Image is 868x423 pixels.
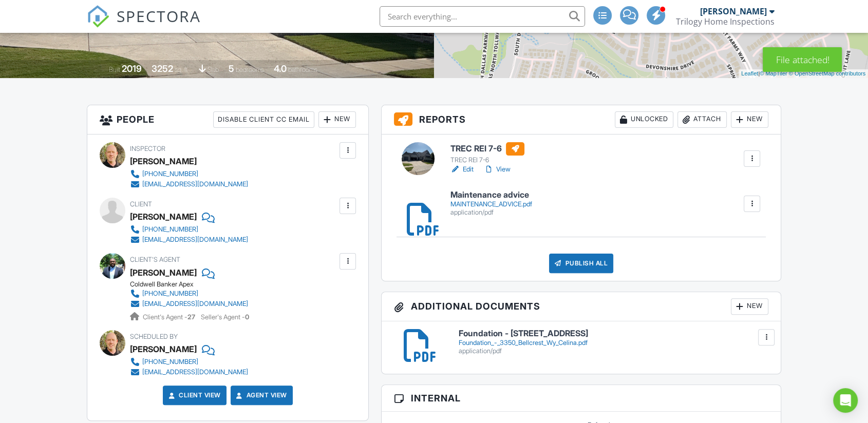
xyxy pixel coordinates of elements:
a: Foundation - [STREET_ADDRESS] Foundation_-_3350_Bellcrest_Wy_Celina.pdf application/pdf [459,329,768,355]
a: [PHONE_NUMBER] [130,224,248,235]
div: Unlocked [615,111,673,128]
a: Maintenance advice MAINTENANCE_ADVICE.pdf application/pdf [450,190,532,217]
strong: 0 [245,313,249,321]
span: Built [109,66,120,73]
a: [PHONE_NUMBER] [130,289,248,299]
div: | [739,69,868,78]
div: TREC REI 7-6 [450,156,524,164]
div: [PHONE_NUMBER] [142,225,198,234]
a: [PHONE_NUMBER] [130,357,248,367]
input: Search everything... [380,6,585,27]
a: View [484,164,511,175]
span: Inspector [130,145,165,152]
div: Disable Client CC Email [213,111,314,128]
h6: TREC REI 7-6 [450,142,524,156]
a: [PERSON_NAME] [130,265,197,280]
div: MAINTENANCE_ADVICE.pdf [450,200,532,208]
h3: Additional Documents [382,292,781,321]
span: Client's Agent - [143,313,197,321]
div: [EMAIL_ADDRESS][DOMAIN_NAME] [142,368,248,376]
div: [PERSON_NAME] [700,6,767,16]
h3: People [87,105,368,134]
span: Scheduled By [130,333,178,340]
a: [EMAIL_ADDRESS][DOMAIN_NAME] [130,299,248,309]
div: New [731,298,768,315]
a: Client View [166,390,221,400]
span: Client's Agent [130,256,180,263]
div: 2019 [122,63,142,74]
div: Attach [677,111,727,128]
div: application/pdf [459,347,768,355]
div: 3252 [152,63,173,74]
div: Trilogy Home Inspections [676,16,775,27]
div: [PERSON_NAME] [130,341,197,357]
div: File attached! [763,47,842,72]
a: Agent View [234,390,287,400]
img: The Best Home Inspection Software - Spectora [87,5,109,28]
div: New [318,111,356,128]
span: bedrooms [236,66,264,73]
span: sq. ft. [175,66,189,73]
div: 5 [229,63,234,74]
a: © OpenStreetMap contributors [789,70,865,76]
div: New [731,111,768,128]
div: [EMAIL_ADDRESS][DOMAIN_NAME] [142,236,248,244]
h6: Foundation - [STREET_ADDRESS] [459,329,768,338]
span: SPECTORA [117,5,201,27]
a: [EMAIL_ADDRESS][DOMAIN_NAME] [130,235,248,245]
div: [EMAIL_ADDRESS][DOMAIN_NAME] [142,300,248,308]
div: [EMAIL_ADDRESS][DOMAIN_NAME] [142,180,248,188]
a: © MapTiler [760,70,787,76]
div: application/pdf [450,208,532,217]
h3: Internal [382,385,781,412]
div: Open Intercom Messenger [833,388,858,413]
h6: Maintenance advice [450,190,532,200]
span: Seller's Agent - [201,313,249,321]
strong: 27 [187,313,195,321]
a: TREC REI 7-6 TREC REI 7-6 [450,142,524,165]
span: Client [130,200,152,208]
div: [PERSON_NAME] [130,153,197,169]
a: SPECTORA [87,14,201,35]
div: Publish All [549,254,613,273]
a: [PHONE_NUMBER] [130,169,248,179]
span: bathrooms [288,66,317,73]
a: [EMAIL_ADDRESS][DOMAIN_NAME] [130,179,248,189]
div: 4.0 [274,63,287,74]
h3: Reports [382,105,781,134]
div: [PHONE_NUMBER] [142,170,198,178]
div: Coldwell Banker Apex [130,280,256,289]
div: [PERSON_NAME] [130,209,197,224]
div: [PHONE_NUMBER] [142,358,198,366]
span: slab [207,66,219,73]
div: [PHONE_NUMBER] [142,290,198,298]
div: Foundation_-_3350_Bellcrest_Wy_Celina.pdf [459,339,768,347]
a: Leaflet [741,70,758,76]
a: [EMAIL_ADDRESS][DOMAIN_NAME] [130,367,248,377]
a: Edit [450,164,474,175]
